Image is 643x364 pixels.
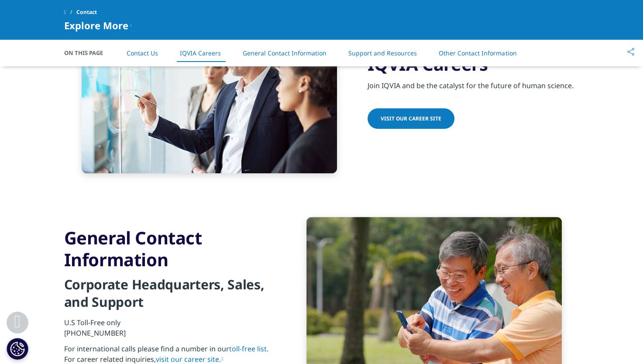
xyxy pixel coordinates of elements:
p: U.S Toll-Free only [PHONE_NUMBER] [64,317,276,343]
span: On This Page [64,48,112,57]
h4: Corporate Headquarters, Sales, and Support [64,276,276,317]
img: brainstorm on glass window [82,10,337,173]
a: General Contact Information [243,49,327,57]
h3: IQVIA Careers [368,53,579,75]
div: Join IQVIA and be the catalyst for the future of human science. [368,75,579,91]
a: Contact Us [127,49,158,57]
a: Support and Resources [348,49,417,57]
span: Explore More [64,20,128,31]
span: Visit our Career Site [381,115,441,122]
span: Contact [76,4,97,20]
a: visit our career site. [156,354,224,364]
a: toll-free list. [229,344,268,354]
a: IQVIA Careers [180,49,221,57]
a: Other Contact Information [439,49,516,57]
a: Visit our Career Site [368,108,454,129]
h3: General Contact Information [64,227,276,271]
button: Cookies Settings [7,338,28,360]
